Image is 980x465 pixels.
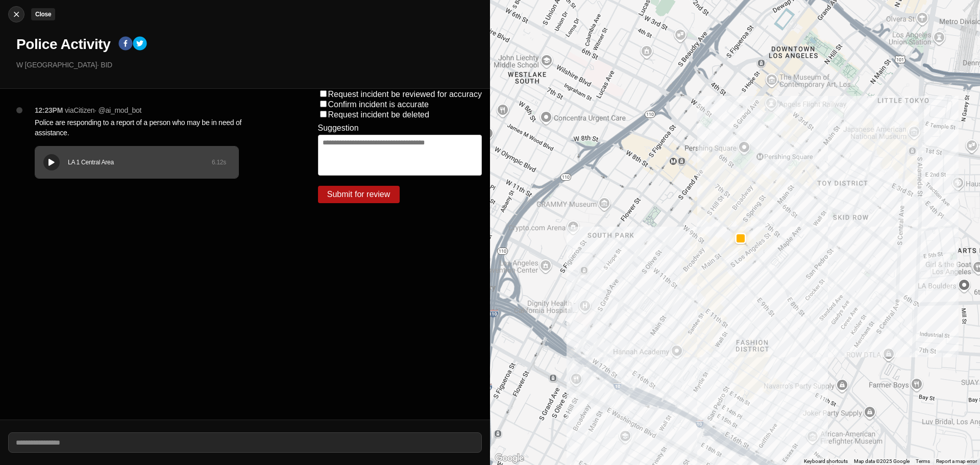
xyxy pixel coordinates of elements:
[493,452,526,465] a: Open this area in Google Maps (opens a new window)
[65,105,141,115] p: via Citizen · @ ai_mod_bot
[16,35,110,54] h1: Police Activity
[804,458,848,465] button: Keyboard shortcuts
[118,36,133,53] button: facebook
[318,124,359,133] label: Suggestion
[68,158,212,166] div: LA 1 Central Area
[16,60,482,70] p: W [GEOGRAPHIC_DATA] · BID
[133,36,147,53] button: twitter
[916,458,930,464] a: Terms (opens in new tab)
[8,6,24,22] button: cancelClose
[328,110,429,119] label: Request incident be deleted
[35,117,277,138] p: Police are responding to a report of a person who may be in need of assistance.
[11,9,21,19] img: cancel
[493,452,526,465] img: Google
[212,158,226,166] div: 6.12 s
[35,11,51,18] small: Close
[318,186,400,203] button: Submit for review
[854,458,910,464] span: Map data ©2025 Google
[35,105,63,115] p: 12:23PM
[328,100,429,109] label: Confirm incident is accurate
[936,458,977,464] a: Report a map error
[328,90,482,99] label: Request incident be reviewed for accuracy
